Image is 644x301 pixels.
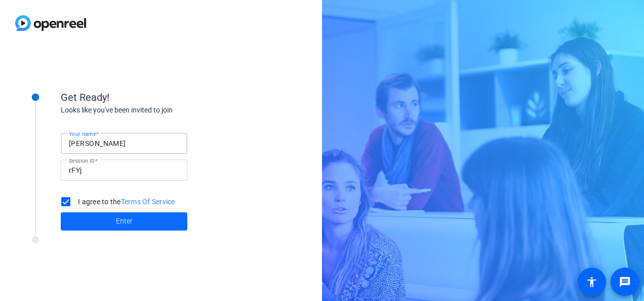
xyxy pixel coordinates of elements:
span: Enter [116,216,133,227]
mat-label: Your name [69,131,96,137]
a: Terms Of Service [121,198,175,206]
div: Get Ready! [61,90,263,105]
mat-label: Session ID [69,158,95,164]
button: Enter [61,212,187,231]
mat-icon: accessibility [586,276,598,288]
mat-icon: message [619,276,631,288]
label: I agree to the [76,197,175,207]
div: Looks like you've been invited to join [61,105,263,116]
